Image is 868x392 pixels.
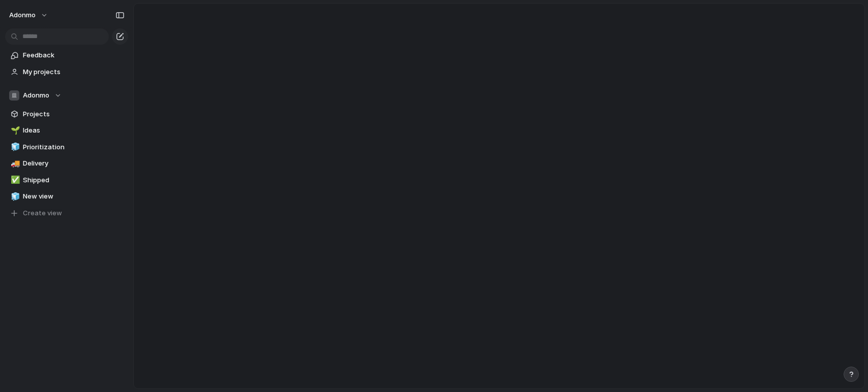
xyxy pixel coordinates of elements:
[11,174,18,186] div: ✅
[23,191,125,202] span: New view
[5,189,128,204] a: 🧊New view
[5,140,128,155] a: 🧊Prioritization
[23,125,125,136] span: Ideas
[9,191,19,202] button: 🧊
[23,50,125,60] span: Feedback
[5,88,128,103] button: Adonmo
[23,109,125,119] span: Projects
[5,64,128,80] a: My projects
[5,173,128,188] a: ✅Shipped
[23,175,125,185] span: Shipped
[9,175,19,185] button: ✅
[5,206,128,221] button: Create view
[5,123,128,138] a: 🌱Ideas
[23,208,62,218] span: Create view
[11,141,18,153] div: 🧊
[5,156,128,171] a: 🚚Delivery
[23,67,125,77] span: My projects
[9,142,19,152] button: 🧊
[5,48,128,63] a: Feedback
[23,158,125,169] span: Delivery
[11,125,18,137] div: 🌱
[9,158,19,169] button: 🚚
[23,142,125,152] span: Prioritization
[11,191,18,203] div: 🧊
[9,10,36,20] span: Adonmo
[11,158,18,170] div: 🚚
[5,107,128,122] a: Projects
[5,7,53,23] button: Adonmo
[23,90,49,101] span: Adonmo
[9,125,19,136] button: 🌱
